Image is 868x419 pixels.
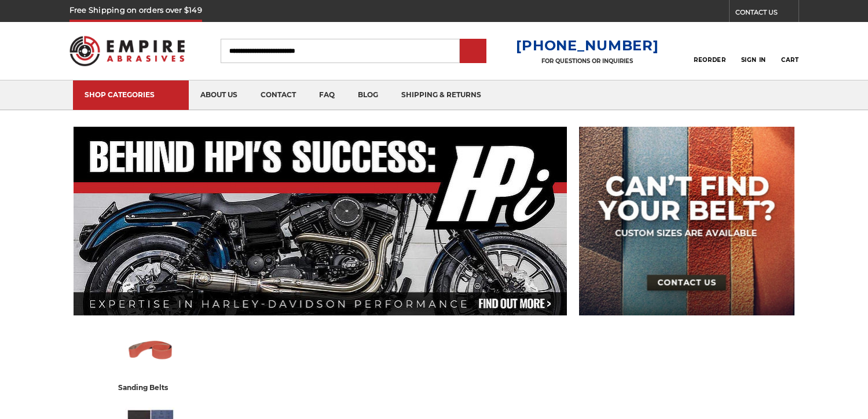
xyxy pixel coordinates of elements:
[579,127,794,315] img: promo banner for custom belts.
[781,56,799,64] span: Cart
[741,56,766,64] span: Sign In
[125,326,176,376] img: Sanding Belts
[249,80,307,110] a: contact
[78,326,223,394] a: sanding belts
[118,381,183,394] div: sanding belts
[390,80,493,110] a: shipping & returns
[462,40,485,63] input: Submit
[73,80,189,110] a: SHOP CATEGORIES
[516,57,658,65] p: FOR QUESTIONS OR INQUIRIES
[735,6,799,22] a: CONTACT US
[694,38,726,63] a: Reorder
[74,127,567,315] img: Banner for an interview featuring Horsepower Inc who makes Harley performance upgrades featured o...
[694,56,726,64] span: Reorder
[307,80,346,110] a: faq
[516,37,658,54] a: [PHONE_NUMBER]
[781,38,799,64] a: Cart
[189,80,249,110] a: about us
[69,28,185,73] img: Empire Abrasives
[346,80,390,110] a: blog
[85,90,177,99] div: SHOP CATEGORIES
